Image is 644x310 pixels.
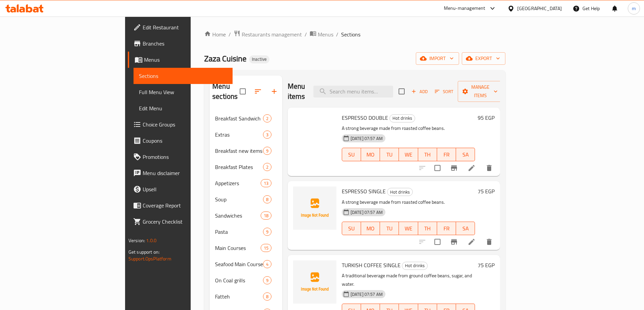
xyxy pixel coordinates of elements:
nav: breadcrumb [204,30,505,39]
button: Manage items [458,81,503,102]
button: FR [437,222,456,235]
span: TURKISH COFFEE SINGLE [342,260,401,270]
button: export [462,52,505,65]
a: Upsell [128,181,233,197]
a: Edit Menu [134,100,233,116]
div: items [263,131,271,139]
span: SA [459,224,472,233]
span: SA [459,150,472,160]
span: Breakfast Sandwich [215,114,263,122]
button: TH [418,222,437,235]
div: Fatteh8 [210,288,282,305]
span: Edit Restaurant [143,23,227,31]
div: items [261,179,271,187]
button: TU [380,148,399,161]
span: Appetizers [215,179,260,187]
button: import [416,52,459,65]
div: items [261,212,271,220]
button: SA [456,222,475,235]
div: Breakfast Sandwich2 [210,110,282,126]
button: Add [409,86,430,97]
span: 8 [263,293,271,300]
a: Menus [128,52,233,68]
span: Select all sections [236,84,250,98]
span: 13 [261,180,271,187]
span: Breakfast new items [215,147,263,155]
a: Restaurants management [234,30,302,39]
input: search [313,86,393,97]
span: Sort items [430,86,458,97]
span: 3 [263,132,271,138]
span: Sandwiches [215,212,260,220]
span: 2 [263,115,271,122]
span: Seafood Main Courses [215,260,263,268]
span: Add item [409,86,430,97]
span: [DATE] 07:57 AM [348,209,385,216]
span: Select section [395,84,409,98]
span: FR [440,224,453,233]
button: Branch-specific-item [446,160,462,176]
div: Hot drinks [387,188,413,196]
span: Edit Menu [139,104,227,112]
a: Full Menu View [134,84,233,100]
span: TU [383,224,396,233]
a: Coverage Report [128,197,233,214]
span: Menu disclaimer [143,169,227,177]
span: SU [345,224,358,233]
span: [DATE] 07:57 AM [348,291,385,298]
span: Upsell [143,185,227,193]
a: Promotions [128,149,233,165]
span: 15 [261,245,271,251]
span: Add [410,88,429,95]
span: 4 [263,261,271,267]
span: 1.0.0 [146,236,157,245]
a: Edit Restaurant [128,19,233,35]
span: Sort sections [250,83,266,100]
button: SU [342,148,361,161]
div: Inactive [249,55,269,63]
p: A traditional beverage made from ground coffee beans, sugar, and water. [342,272,475,288]
div: items [261,244,271,252]
div: Breakfast Plates2 [210,159,282,175]
span: Extras [215,131,263,139]
div: items [263,114,271,122]
span: FR [440,150,453,160]
button: SU [342,222,361,235]
span: 8 [263,196,271,203]
span: Breakfast Plates [215,163,263,171]
span: Manage items [463,83,498,100]
span: Restaurants management [242,30,302,38]
span: Get support on: [128,248,160,256]
button: Sort [433,86,455,97]
div: Main Courses15 [210,240,282,256]
span: Version: [128,236,145,245]
div: Soup [215,195,263,203]
span: MO [364,150,377,160]
span: Select to update [430,161,445,175]
button: WE [399,222,418,235]
a: Edit menu item [468,238,476,246]
span: [DATE] 07:57 AM [348,135,385,142]
p: A strong beverage made from roasted coffee beans. [342,198,475,206]
div: items [263,228,271,236]
div: Appetizers13 [210,175,282,191]
span: Main Courses [215,244,260,252]
span: Menus [318,30,333,38]
button: Add section [266,83,282,100]
span: ESPRESSO DOUBLE [342,113,388,123]
span: Sections [139,72,227,80]
span: Sort [435,88,453,95]
h6: 75 EGP [478,187,495,196]
button: TH [418,148,437,161]
div: items [263,260,271,268]
button: delete [481,160,497,176]
span: m [632,5,636,12]
span: import [421,54,454,63]
div: items [263,292,271,301]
